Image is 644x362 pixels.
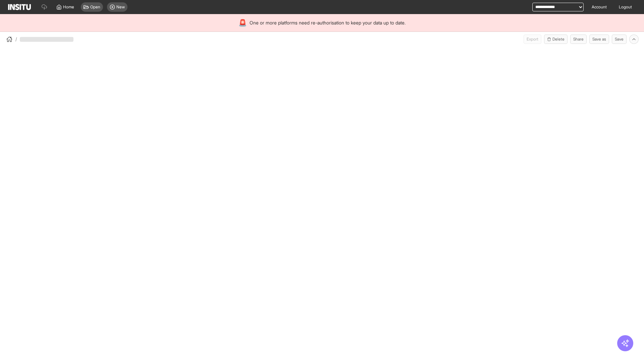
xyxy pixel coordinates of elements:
[238,18,247,27] div: 🚨
[524,35,541,44] button: Export
[589,35,609,44] button: Save as
[15,36,17,43] span: /
[570,35,587,44] button: Share
[544,35,568,44] button: Delete
[250,19,406,26] span: One or more platforms need re-authorisation to keep your data up to date.
[90,4,100,10] span: Open
[5,35,17,43] button: /
[612,35,627,44] button: Save
[8,4,31,10] img: Logo
[63,4,74,10] span: Home
[116,4,125,10] span: New
[524,35,541,44] span: Can currently only export from Insights reports.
